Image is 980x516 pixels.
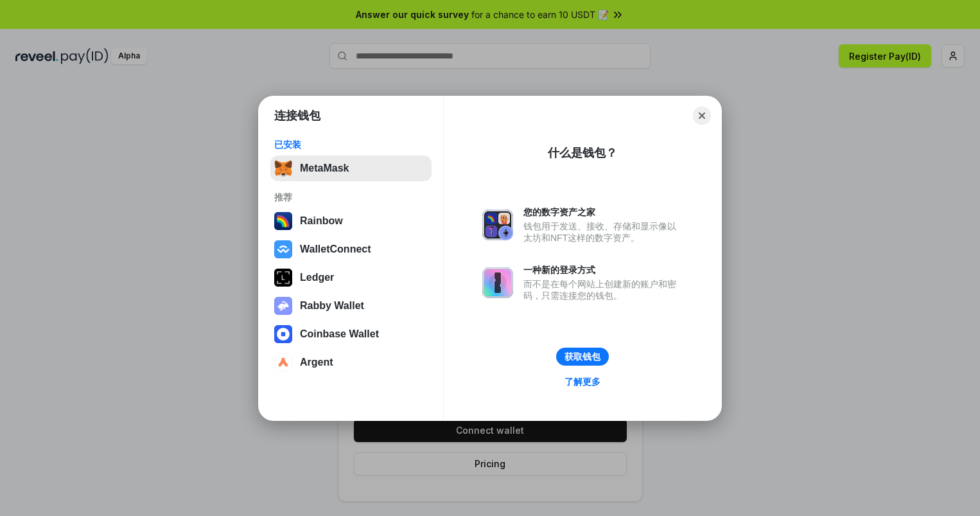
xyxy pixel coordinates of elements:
div: 什么是钱包？ [548,145,617,161]
img: svg+xml,%3Csvg%20xmlns%3D%22http%3A%2F%2Fwww.w3.org%2F2000%2Fsvg%22%20fill%3D%22none%22%20viewBox... [482,267,513,298]
button: Rabby Wallet [270,293,432,319]
a: 了解更多 [557,373,608,390]
div: 已安装 [274,139,428,150]
div: MetaMask [300,163,349,174]
div: Ledger [300,272,334,283]
button: WalletConnect [270,236,432,262]
div: 钱包用于发送、接收、存储和显示像以太坊和NFT这样的数字资产。 [523,220,683,244]
button: Rainbow [270,208,432,234]
img: svg+xml,%3Csvg%20width%3D%2228%22%20height%3D%2228%22%20viewBox%3D%220%200%2028%2028%22%20fill%3D... [274,240,292,258]
img: svg+xml,%3Csvg%20fill%3D%22none%22%20height%3D%2233%22%20viewBox%3D%220%200%2035%2033%22%20width%... [274,159,292,177]
div: 获取钱包 [564,351,600,362]
button: Coinbase Wallet [270,321,432,347]
img: svg+xml,%3Csvg%20width%3D%2228%22%20height%3D%2228%22%20viewBox%3D%220%200%2028%2028%22%20fill%3D... [274,325,292,343]
div: 一种新的登录方式 [523,264,683,276]
h1: 连接钱包 [274,108,320,123]
button: Argent [270,350,432,375]
img: svg+xml,%3Csvg%20xmlns%3D%22http%3A%2F%2Fwww.w3.org%2F2000%2Fsvg%22%20fill%3D%22none%22%20viewBox... [482,209,513,240]
button: MetaMask [270,156,432,181]
img: svg+xml,%3Csvg%20width%3D%2228%22%20height%3D%2228%22%20viewBox%3D%220%200%2028%2028%22%20fill%3D... [274,353,292,371]
div: 了解更多 [564,376,600,387]
button: Ledger [270,265,432,290]
img: svg+xml,%3Csvg%20xmlns%3D%22http%3A%2F%2Fwww.w3.org%2F2000%2Fsvg%22%20fill%3D%22none%22%20viewBox... [274,297,292,315]
div: Rainbow [300,215,343,227]
div: 推荐 [274,191,428,203]
div: 您的数字资产之家 [523,206,683,218]
div: 而不是在每个网站上创建新的账户和密码，只需连接您的钱包。 [523,278,683,301]
div: Argent [300,357,333,368]
div: WalletConnect [300,244,371,255]
div: Coinbase Wallet [300,328,379,340]
div: Rabby Wallet [300,300,364,312]
img: svg+xml,%3Csvg%20width%3D%22120%22%20height%3D%22120%22%20viewBox%3D%220%200%20120%20120%22%20fil... [274,212,292,230]
button: 获取钱包 [556,348,609,366]
button: Close [693,107,711,125]
img: svg+xml,%3Csvg%20xmlns%3D%22http%3A%2F%2Fwww.w3.org%2F2000%2Fsvg%22%20width%3D%2228%22%20height%3... [274,269,292,287]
